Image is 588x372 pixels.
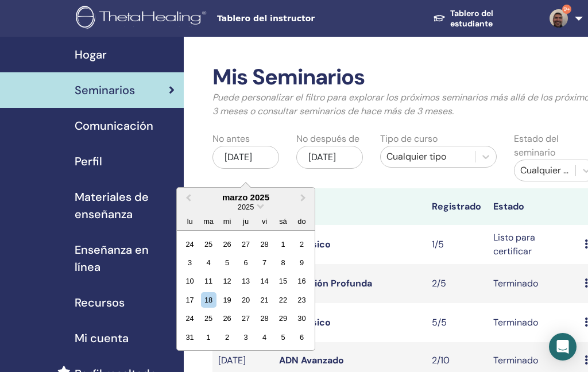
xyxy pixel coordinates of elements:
[426,264,487,303] td: 2/5
[279,277,372,289] a: Indagación Profunda
[212,132,250,146] label: No antes
[294,236,310,251] div: Choose domingo, 2 de marzo de 2025
[238,292,253,308] div: Choose jueves, 20 de marzo de 2025
[294,311,310,326] div: Choose domingo, 30 de marzo de 2025
[75,82,135,99] span: Seminarios
[294,330,310,345] div: Choose domingo, 6 de abril de 2025
[257,330,272,345] div: Choose viernes, 4 de abril de 2025
[182,213,198,228] div: lu
[294,292,310,308] div: Choose domingo, 23 de marzo de 2025
[219,311,235,326] div: Choose miércoles, 26 de marzo de 2025
[238,236,253,251] div: Choose jueves, 27 de febrero de 2025
[279,354,344,366] a: ADN Avanzado
[257,311,272,326] div: Choose viernes, 28 de marzo de 2025
[488,264,579,303] td: Terminado
[386,150,469,164] div: Cualquier tipo
[219,292,235,308] div: Choose miércoles, 19 de marzo de 2025
[182,236,198,251] div: Choose lunes, 24 de febrero de 2025
[295,189,314,207] button: Next Month
[219,213,235,228] div: mi
[294,213,310,228] div: do
[275,255,291,270] div: Choose sábado, 8 de marzo de 2025
[275,292,291,308] div: Choose sábado, 22 de marzo de 2025
[433,14,446,23] img: graduation-cap-white.svg
[488,303,579,342] td: Terminado
[296,146,363,169] div: [DATE]
[75,294,125,311] span: Recursos
[238,203,254,211] span: 2025
[201,273,216,289] div: Choose martes, 11 de marzo de 2025
[238,273,253,289] div: Choose jueves, 13 de marzo de 2025
[182,311,198,326] div: Choose lunes, 24 de marzo de 2025
[380,132,438,146] label: Tipo de curso
[219,330,235,345] div: Choose miércoles, 2 de abril de 2025
[75,188,175,223] span: Materiales de enseñanza
[275,213,291,228] div: sá
[219,255,235,270] div: Choose miércoles, 5 de marzo de 2025
[257,273,272,289] div: Choose viernes, 14 de marzo de 2025
[177,192,315,202] div: marzo 2025
[275,236,291,251] div: Choose sábado, 1 de marzo de 2025
[257,292,272,308] div: Choose viernes, 21 de marzo de 2025
[550,9,568,28] img: default.jpg
[238,330,253,345] div: Choose jueves, 3 de abril de 2025
[426,225,487,264] td: 1/5
[238,213,253,228] div: ju
[75,46,107,63] span: Hogar
[178,189,196,207] button: Previous Month
[520,164,570,177] div: Cualquier estatus
[275,330,291,345] div: Choose sábado, 5 de abril de 2025
[75,241,175,276] span: Enseñanza en línea
[426,188,487,225] th: Registrado
[75,153,102,170] span: Perfil
[201,330,216,345] div: Choose martes, 1 de abril de 2025
[201,213,216,228] div: ma
[549,333,577,361] div: Open Intercom Messenger
[294,273,310,289] div: Choose domingo, 16 de marzo de 2025
[75,330,129,347] span: Mi cuenta
[182,255,198,270] div: Choose lunes, 3 de marzo de 2025
[212,146,279,169] div: [DATE]
[257,213,272,228] div: vi
[426,303,487,342] td: 5/5
[176,187,315,351] div: Choose Date
[257,236,272,251] div: Choose viernes, 28 de febrero de 2025
[275,273,291,289] div: Choose sábado, 15 de marzo de 2025
[219,236,235,251] div: Choose miércoles, 26 de febrero de 2025
[238,311,253,326] div: Choose jueves, 27 de marzo de 2025
[201,311,216,326] div: Choose martes, 25 de marzo de 2025
[201,255,216,270] div: Choose martes, 4 de marzo de 2025
[182,273,198,289] div: Choose lunes, 10 de marzo de 2025
[275,311,291,326] div: Choose sábado, 29 de marzo de 2025
[201,292,216,308] div: Choose martes, 18 de marzo de 2025
[562,5,571,14] span: 9+
[238,255,253,270] div: Choose jueves, 6 de marzo de 2025
[201,236,216,251] div: Choose martes, 25 de febrero de 2025
[424,3,540,34] a: Tablero del estudiante
[217,13,389,25] span: Tablero del instructor
[180,234,311,346] div: Month March, 2025
[488,188,579,225] th: Estado
[257,255,272,270] div: Choose viernes, 7 de marzo de 2025
[488,225,579,264] td: Listo para certificar
[294,255,310,270] div: Choose domingo, 9 de marzo de 2025
[75,117,153,134] span: Comunicación
[219,273,235,289] div: Choose miércoles, 12 de marzo de 2025
[182,292,198,308] div: Choose lunes, 17 de marzo de 2025
[182,330,198,345] div: Choose lunes, 31 de marzo de 2025
[296,132,359,146] label: No después de
[76,6,210,32] img: logo.png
